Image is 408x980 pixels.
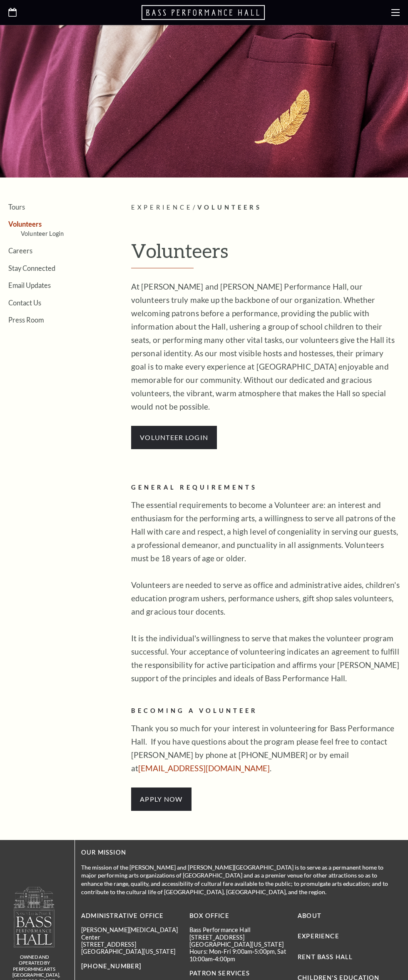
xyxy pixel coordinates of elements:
span: Experience [131,204,193,211]
a: Volunteers [8,220,42,228]
a: [EMAIL_ADDRESS][DOMAIN_NAME] [138,763,270,773]
p: [PERSON_NAME][MEDICAL_DATA] Center [81,926,183,941]
a: APPLY NOW [140,795,183,803]
h2: GENERAL REQUIREMENTS [131,482,400,493]
p: OUR MISSION [81,847,400,858]
a: Press Room [8,316,44,324]
a: Tours [8,203,25,211]
p: / [131,202,400,213]
p: [PHONE_NUMBER] [81,961,183,972]
p: [STREET_ADDRESS] [189,934,291,941]
p: [STREET_ADDRESS] [81,941,183,948]
p: The mission of the [PERSON_NAME] and [PERSON_NAME][GEOGRAPHIC_DATA] is to serve as a permanent ho... [81,863,400,896]
a: Email Updates [8,281,51,289]
p: Administrative Office [81,911,183,921]
p: At [PERSON_NAME] and [PERSON_NAME] Performance Hall, our volunteers truly make up the backbone of... [131,280,400,413]
a: Experience [298,932,339,940]
a: Volunteer Login [21,230,64,237]
a: Careers [8,247,32,255]
p: Hours: Mon-Fri 9:00am-5:00pm, Sat 10:00am-4:00pm [189,948,291,962]
a: Contact Us [8,299,41,307]
p: [GEOGRAPHIC_DATA][US_STATE] [189,941,291,948]
a: Stay Connected [8,264,55,272]
p: [GEOGRAPHIC_DATA][US_STATE] [81,948,183,955]
p: BOX OFFICE [189,911,291,921]
span: Volunteers [197,204,262,211]
a: Rent Bass Hall [298,953,353,960]
p: The essential requirements to become a Volunteer are: an interest and enthusiasm for the performi... [131,498,400,685]
a: About [298,912,321,919]
h1: Volunteers [131,240,400,268]
h2: BECOMING A VOLUNTEER [131,706,400,716]
p: Thank you so much for your interest in volunteering for Bass Performance Hall. If you have questi... [131,722,400,775]
a: VOLUNTEER LOGIN [140,433,208,441]
p: Bass Performance Hall [189,926,291,933]
img: logo-footer.png [13,886,55,947]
